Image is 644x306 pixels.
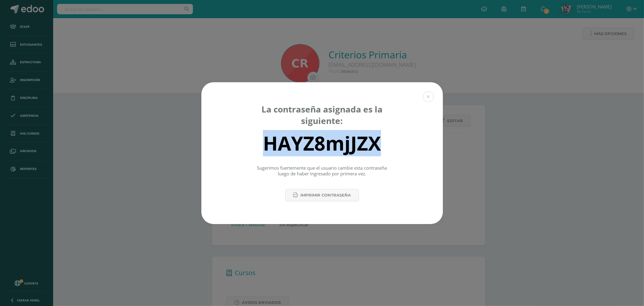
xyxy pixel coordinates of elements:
[263,130,381,156] div: HAYZ8mjJZX
[285,189,359,201] button: Imprimir contraseña
[255,165,389,177] p: Sugerimos fuertemente que el usuario cambie esta contraseña luego de haber ingresado por primera ...
[423,91,434,102] button: Close (Esc)
[255,103,389,126] div: La contraseña asignada es la siguiente:
[301,190,351,201] span: Imprimir contraseña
